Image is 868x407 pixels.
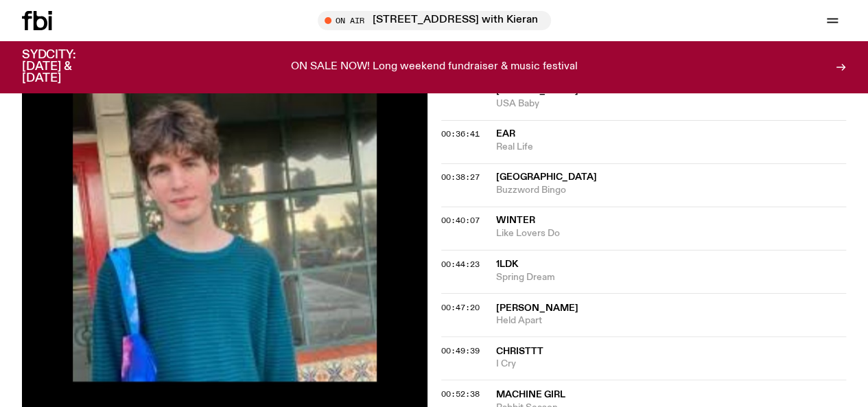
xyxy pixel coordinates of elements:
span: I Cry [496,357,847,370]
span: Like Lovers Do [496,227,847,240]
span: Machine Girl [496,389,565,399]
span: 00:47:20 [441,301,480,312]
span: Real Life [496,141,847,154]
span: Christtt [496,346,543,356]
span: 00:49:39 [441,345,480,356]
span: Winter [496,216,535,225]
span: 00:38:27 [441,172,480,183]
span: Spring Dream [496,270,847,283]
span: [PERSON_NAME] [496,303,578,312]
span: [GEOGRAPHIC_DATA] [496,172,597,182]
p: ON SALE NOW! Long weekend fundraiser & music festival [291,61,578,73]
h3: SYDCITY: [DATE] & [DATE] [22,49,110,84]
span: 00:40:07 [441,215,480,226]
span: 00:36:41 [441,128,480,139]
span: Held Apart [496,314,847,327]
span: 1LDK [496,259,518,268]
span: 00:52:38 [441,388,480,399]
span: ear [496,129,515,139]
button: On Air[STREET_ADDRESS] with Kieran Press [PERSON_NAME] [318,11,551,30]
span: 00:44:23 [441,258,480,269]
span: Buzzword Bingo [496,184,847,197]
span: USA Baby [496,97,847,111]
